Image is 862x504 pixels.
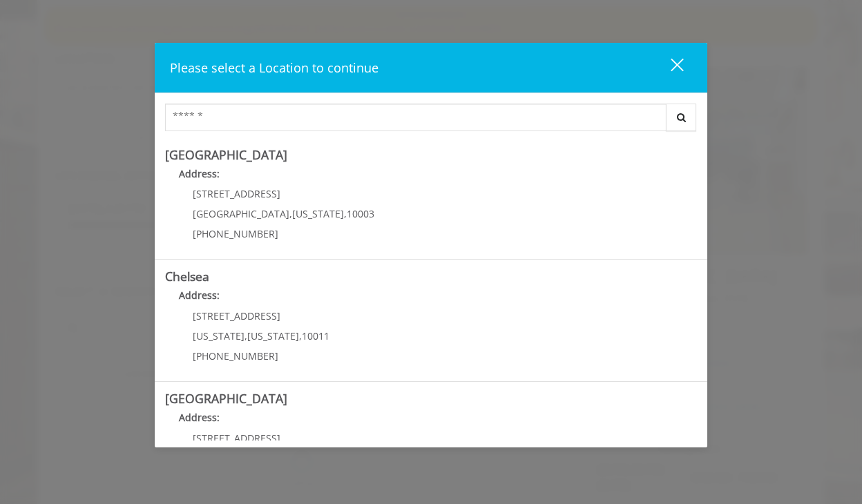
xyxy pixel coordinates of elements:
[179,167,220,180] b: Address:
[302,329,329,342] span: 10011
[193,432,280,445] span: [STREET_ADDRESS]
[193,349,278,362] span: [PHONE_NUMBER]
[193,329,245,342] span: [US_STATE]
[673,113,689,122] i: Search button
[347,207,374,220] span: 10003
[170,59,379,76] span: Please select a Location to continue
[179,411,220,424] b: Address:
[193,309,280,322] span: [STREET_ADDRESS]
[299,329,302,342] span: ,
[247,329,299,342] span: [US_STATE]
[645,53,692,81] button: close dialog
[292,207,344,220] span: [US_STATE]
[165,104,697,138] div: Center Select
[655,57,682,78] div: close dialog
[193,227,278,240] span: [PHONE_NUMBER]
[165,104,667,131] input: Search Center
[193,187,280,200] span: [STREET_ADDRESS]
[289,207,292,220] span: ,
[165,146,287,163] b: [GEOGRAPHIC_DATA]
[344,207,347,220] span: ,
[193,207,289,220] span: [GEOGRAPHIC_DATA]
[165,390,287,407] b: [GEOGRAPHIC_DATA]
[165,268,209,284] b: Chelsea
[245,329,247,342] span: ,
[179,289,220,302] b: Address:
